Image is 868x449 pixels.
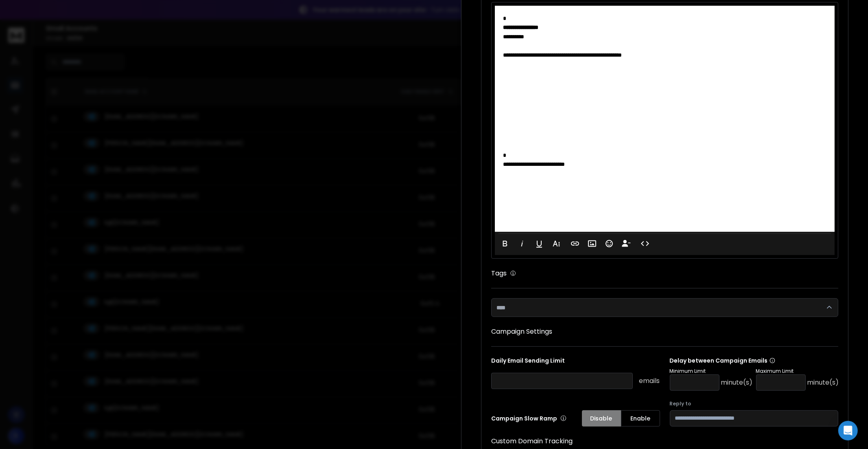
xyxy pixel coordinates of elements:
h1: Custom Domain Tracking [491,436,838,446]
div: Open Intercom Messenger [838,421,858,440]
label: Reply to [670,401,839,407]
p: minute(s) [807,378,839,387]
h1: Campaign Settings [491,327,838,337]
p: Campaign Slow Ramp [491,414,566,423]
p: Daily Email Sending Limit [491,357,660,368]
p: emails [639,376,660,386]
p: Delay between Campaign Emails [670,357,839,365]
button: Bold (⌘B) [497,236,513,252]
p: Maximum Limit [756,368,839,374]
button: Insert Unsubscribe Link [619,236,634,252]
button: Code View [637,236,653,252]
button: Disable [582,410,621,427]
p: minute(s) [721,378,753,387]
p: Minimum Limit [670,368,753,374]
button: Insert Image (⌘P) [584,236,600,252]
h1: Tags [491,269,507,278]
button: Italic (⌘I) [514,236,530,252]
button: Enable [621,410,660,427]
button: Emoticons [601,236,617,252]
button: More Text [549,236,564,252]
button: Insert Link (⌘K) [567,236,583,252]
